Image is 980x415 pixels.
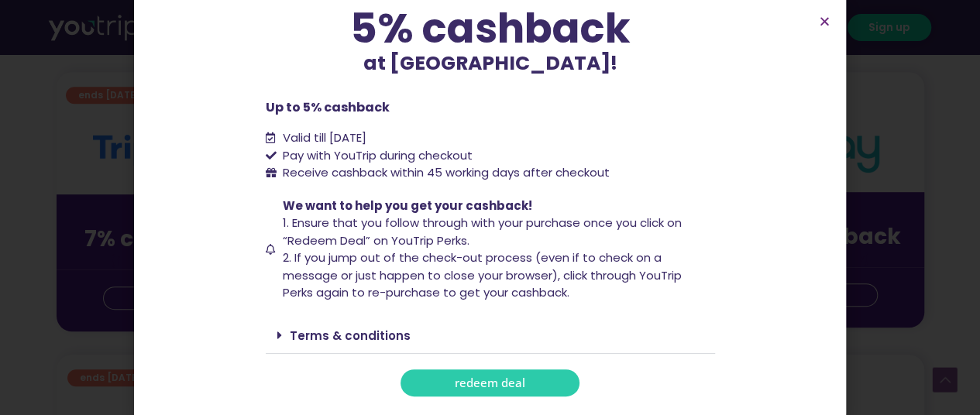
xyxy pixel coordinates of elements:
[279,147,473,165] span: Pay with YouTrip during checkout
[279,164,610,182] span: Receive cashback within 45 working days after checkout
[266,8,715,49] div: 5% cashback
[401,369,579,396] a: redeem deal
[290,328,411,344] a: Terms & conditions
[266,49,715,78] p: at [GEOGRAPHIC_DATA]!
[266,98,715,117] p: Up to 5% cashback
[283,197,532,214] span: We want to help you get your cashback!
[283,249,682,300] span: 2. If you jump out of the check-out process (even if to check on a message or just happen to clos...
[266,317,715,354] div: Terms & conditions
[455,377,525,389] span: redeem deal
[283,214,682,249] span: 1. Ensure that you follow through with your purchase once you click on “Redeem Deal” on YouTrip P...
[819,15,830,27] a: Close
[279,129,366,147] span: Valid till [DATE]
